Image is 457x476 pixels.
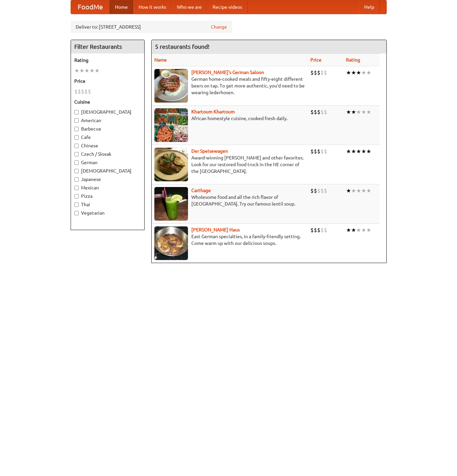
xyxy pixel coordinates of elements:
[133,0,172,14] a: How it works
[356,69,361,76] li: ★
[346,108,351,116] li: ★
[84,88,88,95] li: $
[324,226,327,234] li: $
[74,110,79,114] input: [DEMOGRAPHIC_DATA]
[320,226,324,234] li: $
[74,210,141,216] label: Vegetarian
[74,152,79,156] input: Czech / Slovak
[366,108,371,116] li: ★
[351,148,356,155] li: ★
[320,108,324,116] li: $
[317,69,320,76] li: $
[74,177,79,182] input: Japanese
[79,67,84,74] li: ★
[74,203,79,207] input: Thai
[154,233,305,247] p: East German specialties, in a family-friendly setting. Come warm up with our delicious soups.
[310,148,314,155] li: $
[310,69,314,76] li: $
[74,142,141,149] label: Chinese
[74,211,79,215] input: Vegetarian
[74,194,79,198] input: Pizza
[154,148,188,181] img: speisewagen.jpg
[74,193,141,199] label: Pizza
[351,187,356,194] li: ★
[89,67,94,74] li: ★
[324,108,327,116] li: $
[74,144,79,148] input: Chinese
[361,108,366,116] li: ★
[191,148,228,154] a: Der Speisewagen
[314,226,317,234] li: $
[88,88,91,95] li: $
[320,69,324,76] li: $
[154,187,188,221] img: carthage.jpg
[74,169,79,173] input: [DEMOGRAPHIC_DATA]
[74,109,141,115] label: [DEMOGRAPHIC_DATA]
[324,148,327,155] li: $
[356,148,361,155] li: ★
[110,0,133,14] a: Home
[351,69,356,76] li: ★
[346,57,360,63] a: Rating
[71,40,144,53] h4: Filter Restaurants
[172,0,207,14] a: Who we are
[78,88,81,95] li: $
[351,226,356,234] li: ★
[310,187,314,194] li: $
[74,125,141,132] label: Barbecue
[361,187,366,194] li: ★
[191,70,264,75] a: [PERSON_NAME]'s German Saloon
[320,187,324,194] li: $
[346,187,351,194] li: ★
[356,226,361,234] li: ★
[154,154,305,175] p: Award-winning [PERSON_NAME] and other favorites. Look for our restored food truck in the NE corne...
[211,24,227,30] a: Change
[317,148,320,155] li: $
[74,151,141,157] label: Czech / Slovak
[314,69,317,76] li: $
[74,176,141,183] label: Japanese
[359,0,380,14] a: Help
[81,88,84,95] li: $
[154,194,305,207] p: Wholesome food and all the rich flavor of [GEOGRAPHIC_DATA]. Try our famous lentil soup.
[94,67,100,74] li: ★
[191,227,240,232] a: [PERSON_NAME] Haus
[361,226,366,234] li: ★
[74,186,79,190] input: Mexican
[366,69,371,76] li: ★
[346,226,351,234] li: ★
[71,21,232,33] div: Deliver to: [STREET_ADDRESS]
[310,108,314,116] li: $
[74,134,141,141] label: Cafe
[154,76,305,96] p: German home-cooked meals and fifty-eight different beers on tap. To get more authentic, you'd nee...
[191,188,211,193] a: Carthage
[74,117,141,124] label: American
[317,226,320,234] li: $
[74,118,79,123] input: American
[324,69,327,76] li: $
[310,57,321,63] a: Price
[84,67,89,74] li: ★
[361,148,366,155] li: ★
[320,148,324,155] li: $
[314,108,317,116] li: $
[310,226,314,234] li: $
[361,69,366,76] li: ★
[154,115,305,122] p: African homestyle cuisine, cooked fresh daily.
[191,109,235,114] a: Khartoum Khartoum
[356,108,361,116] li: ★
[366,226,371,234] li: ★
[74,78,141,84] h5: Price
[366,187,371,194] li: ★
[154,69,188,103] img: esthers.jpg
[346,148,351,155] li: ★
[74,159,141,166] label: German
[74,168,141,174] label: [DEMOGRAPHIC_DATA]
[154,226,188,260] img: kohlhaus.jpg
[314,187,317,194] li: $
[74,99,141,105] h5: Cuisine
